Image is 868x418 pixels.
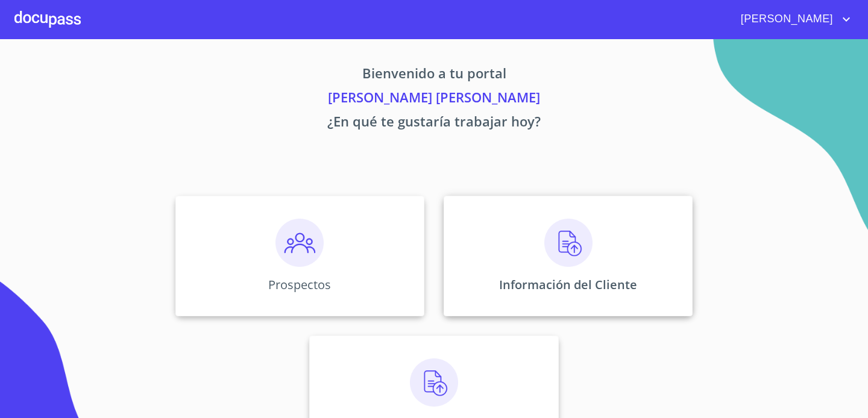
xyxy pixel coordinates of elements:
[63,87,805,111] p: [PERSON_NAME] [PERSON_NAME]
[544,219,593,267] img: carga.png
[275,219,324,267] img: prospectos.png
[268,276,331,293] p: Prospectos
[63,111,805,136] p: ¿En qué te gustaría trabajar hoy?
[499,276,637,293] p: Información del Cliente
[732,10,854,29] button: account of current user
[732,10,839,29] span: [PERSON_NAME]
[63,63,805,87] p: Bienvenido a tu portal
[410,358,458,407] img: carga.png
